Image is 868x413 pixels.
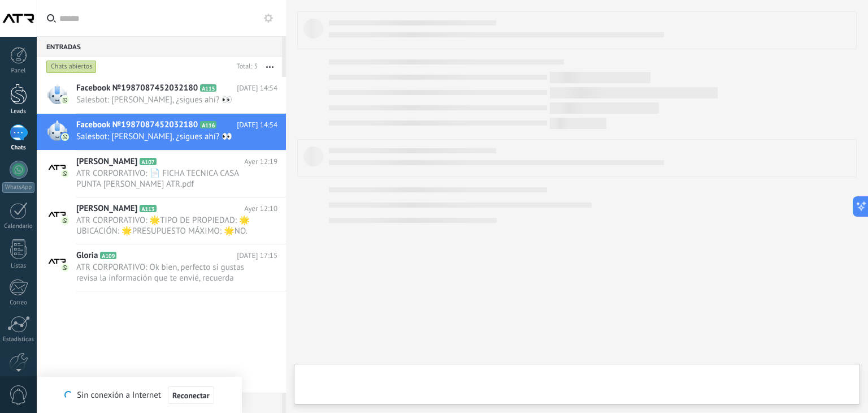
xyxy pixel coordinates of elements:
[64,386,214,405] div: Sin conexión a Internet
[76,215,256,236] span: ATR CORPORATIVO: 🌟TIPO DE PROPIEDAD: 🌟UBICACIÓN: 🌟PRESUPUESTO MÁXIMO: 🌟NO. DE HABITACIONES: 🌟AMUE...
[61,217,69,225] img: com.amocrm.amocrmwa.svg
[140,205,156,212] span: A113
[2,182,34,193] div: WhatsApp
[37,77,286,113] a: Facebook №1987087452032180 A115 [DATE] 14:54 Salesbot: [PERSON_NAME], ¿sigues ahí? 👀
[100,252,116,259] span: A109
[76,203,137,214] span: [PERSON_NAME]
[237,83,277,94] span: [DATE] 14:54
[2,336,35,343] div: Estadísticas
[244,203,277,214] span: Ayer 12:10
[61,170,69,178] img: com.amocrm.amocrmwa.svg
[258,57,282,77] button: Más
[244,156,277,167] span: Ayer 12:19
[76,119,198,131] span: Facebook №1987087452032180
[37,244,286,291] a: Gloria A109 [DATE] 17:15 ATR CORPORATIVO: Ok bien, perfecto si gustas revisa la información que t...
[61,133,69,141] img: com.amocrm.amocrmwa.svg
[46,60,97,74] div: Chats abiertos
[237,250,277,261] span: [DATE] 17:15
[37,114,286,150] a: Facebook №1987087452032180 A116 [DATE] 14:54 Salesbot: [PERSON_NAME], ¿sigues ahí? 👀
[61,264,69,272] img: com.amocrm.amocrmwa.svg
[2,223,35,230] div: Calendario
[61,96,69,104] img: com.amocrm.amocrmwa.svg
[140,158,156,165] span: A107
[168,386,214,405] button: Reconectar
[2,299,35,307] div: Correo
[76,250,98,261] span: Gloria
[2,263,35,270] div: Listas
[76,131,256,142] span: Salesbot: [PERSON_NAME], ¿sigues ahí? 👀
[2,144,35,152] div: Chats
[37,197,286,244] a: [PERSON_NAME] A113 Ayer 12:10 ATR CORPORATIVO: 🌟TIPO DE PROPIEDAD: 🌟UBICACIÓN: 🌟PRESUPUESTO MÁXIM...
[37,150,286,197] a: [PERSON_NAME] A107 Ayer 12:19 ATR CORPORATIVO: 📄 FICHA TECNICA CASA PUNTA [PERSON_NAME] ATR.pdf
[2,67,35,75] div: Panel
[232,61,258,72] div: Total: 5
[76,262,256,283] span: ATR CORPORATIVO: Ok bien, perfecto si gustas revisa la información que te envié, recuerda también...
[76,168,256,190] span: ATR CORPORATIVO: 📄 FICHA TECNICA CASA PUNTA [PERSON_NAME] ATR.pdf
[237,119,277,131] span: [DATE] 14:54
[200,84,216,92] span: A115
[76,156,137,167] span: [PERSON_NAME]
[76,94,256,105] span: Salesbot: [PERSON_NAME], ¿sigues ahí? 👀
[76,83,198,94] span: Facebook №1987087452032180
[172,392,210,399] span: Reconectar
[200,121,216,128] span: A116
[2,108,35,115] div: Leads
[37,36,282,57] div: Entradas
